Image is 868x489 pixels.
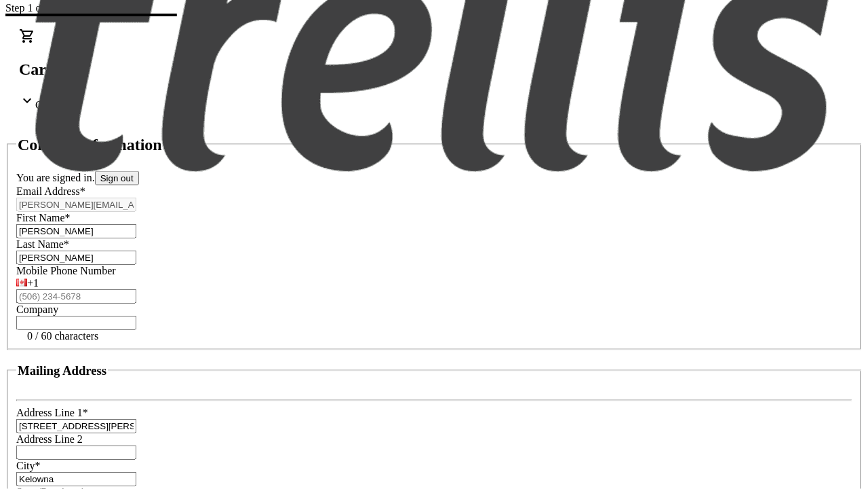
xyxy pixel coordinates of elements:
h3: Mailing Address [18,363,106,378]
input: Address [16,419,136,433]
input: City [16,472,136,486]
label: Address Line 2 [16,433,83,445]
input: (506) 234-5678 [16,289,136,304]
label: Company [16,304,58,315]
label: Address Line 1* [16,407,88,418]
label: Mobile Phone Number [16,265,116,276]
tr-character-limit: 0 / 60 characters [27,330,98,342]
label: City* [16,460,41,471]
